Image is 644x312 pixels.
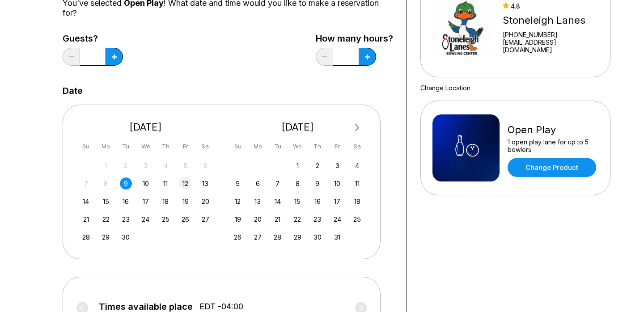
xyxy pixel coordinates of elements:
[271,195,284,207] div: Choose Tuesday, October 14th, 2025
[120,195,132,207] div: Choose Tuesday, September 16th, 2025
[331,195,343,207] div: Choose Friday, October 17th, 2025
[252,195,264,207] div: Choose Monday, October 13th, 2025
[271,140,284,152] div: Tu
[179,160,191,172] div: Not available Friday, September 5th, 2025
[292,213,304,225] div: Choose Wednesday, October 22nd, 2025
[140,160,152,172] div: Not available Wednesday, September 3rd, 2025
[100,177,112,190] div: Not available Monday, September 8th, 2025
[231,159,365,243] div: month 2025-10
[63,34,123,43] label: Guests?
[199,302,243,312] span: EDT -04:00
[160,177,172,190] div: Choose Thursday, September 11th, 2025
[351,140,363,152] div: Sa
[292,160,304,172] div: Choose Wednesday, October 1st, 2025
[331,213,343,225] div: Choose Friday, October 24th, 2025
[292,177,304,190] div: Choose Wednesday, October 8th, 2025
[120,231,132,243] div: Choose Tuesday, September 30th, 2025
[311,231,323,243] div: Choose Thursday, October 30th, 2025
[80,195,92,207] div: Choose Sunday, September 14th, 2025
[140,213,152,225] div: Choose Wednesday, September 24th, 2025
[120,140,132,152] div: Tu
[271,177,284,190] div: Choose Tuesday, October 7th, 2025
[311,140,323,152] div: Th
[140,177,152,190] div: Choose Wednesday, September 10th, 2025
[199,140,212,152] div: Sa
[179,213,191,225] div: Choose Friday, September 26th, 2025
[199,177,212,190] div: Choose Saturday, September 13th, 2025
[503,38,598,54] a: [EMAIL_ADDRESS][DOMAIN_NAME]
[100,140,112,152] div: Mo
[292,195,304,207] div: Choose Wednesday, October 15th, 2025
[311,213,323,225] div: Choose Thursday, October 23rd, 2025
[120,177,132,190] div: Choose Tuesday, September 9th, 2025
[160,195,172,207] div: Choose Thursday, September 18th, 2025
[271,231,284,243] div: Choose Tuesday, October 28th, 2025
[140,140,152,152] div: We
[350,121,364,135] button: Next Month
[508,124,598,136] div: Open Play
[199,195,212,207] div: Choose Saturday, September 20th, 2025
[331,160,343,172] div: Choose Friday, October 3rd, 2025
[80,231,92,243] div: Choose Sunday, September 28th, 2025
[311,195,323,207] div: Choose Thursday, October 16th, 2025
[503,14,598,26] div: Stoneleigh Lanes
[311,160,323,172] div: Choose Thursday, October 2nd, 2025
[160,213,172,225] div: Choose Thursday, September 25th, 2025
[179,195,191,207] div: Choose Friday, September 19th, 2025
[508,138,598,153] div: 1 open play lane for up to 5 bowlers
[80,177,92,190] div: Not available Sunday, September 7th, 2025
[199,213,212,225] div: Choose Saturday, September 27th, 2025
[232,213,244,225] div: Choose Sunday, October 19th, 2025
[331,177,343,190] div: Choose Friday, October 10th, 2025
[99,302,193,312] span: Times available place
[160,140,172,152] div: Th
[120,160,132,172] div: Not available Tuesday, September 2nd, 2025
[232,195,244,207] div: Choose Sunday, October 12th, 2025
[100,231,112,243] div: Choose Monday, September 29th, 2025
[232,140,244,152] div: Su
[503,2,598,10] div: 4.8
[252,231,264,243] div: Choose Monday, October 27th, 2025
[508,158,596,177] a: Change Product
[80,213,92,225] div: Choose Sunday, September 21st, 2025
[420,84,470,92] a: Change Location
[79,159,213,243] div: month 2025-09
[120,213,132,225] div: Choose Tuesday, September 23rd, 2025
[292,140,304,152] div: We
[179,140,191,152] div: Fr
[100,213,112,225] div: Choose Monday, September 22nd, 2025
[331,140,343,152] div: Fr
[292,231,304,243] div: Choose Wednesday, October 29th, 2025
[80,140,92,152] div: Su
[432,114,500,181] img: Open Play
[63,86,83,96] label: Date
[179,177,191,190] div: Choose Friday, September 12th, 2025
[311,177,323,190] div: Choose Thursday, October 9th, 2025
[229,121,367,133] div: [DATE]
[140,195,152,207] div: Choose Wednesday, September 17th, 2025
[160,160,172,172] div: Not available Thursday, September 4th, 2025
[351,195,363,207] div: Choose Saturday, October 18th, 2025
[199,160,212,172] div: Not available Saturday, September 6th, 2025
[252,213,264,225] div: Choose Monday, October 20th, 2025
[232,231,244,243] div: Choose Sunday, October 26th, 2025
[503,31,598,38] div: [PHONE_NUMBER]
[331,231,343,243] div: Choose Friday, October 31st, 2025
[271,213,284,225] div: Choose Tuesday, October 21st, 2025
[252,177,264,190] div: Choose Monday, October 6th, 2025
[252,140,264,152] div: Mo
[351,213,363,225] div: Choose Saturday, October 25th, 2025
[232,177,244,190] div: Choose Sunday, October 5th, 2025
[100,195,112,207] div: Choose Monday, September 15th, 2025
[351,177,363,190] div: Choose Saturday, October 11th, 2025
[316,34,393,43] label: How many hours?
[351,160,363,172] div: Choose Saturday, October 4th, 2025
[100,160,112,172] div: Not available Monday, September 1st, 2025
[76,121,215,133] div: [DATE]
